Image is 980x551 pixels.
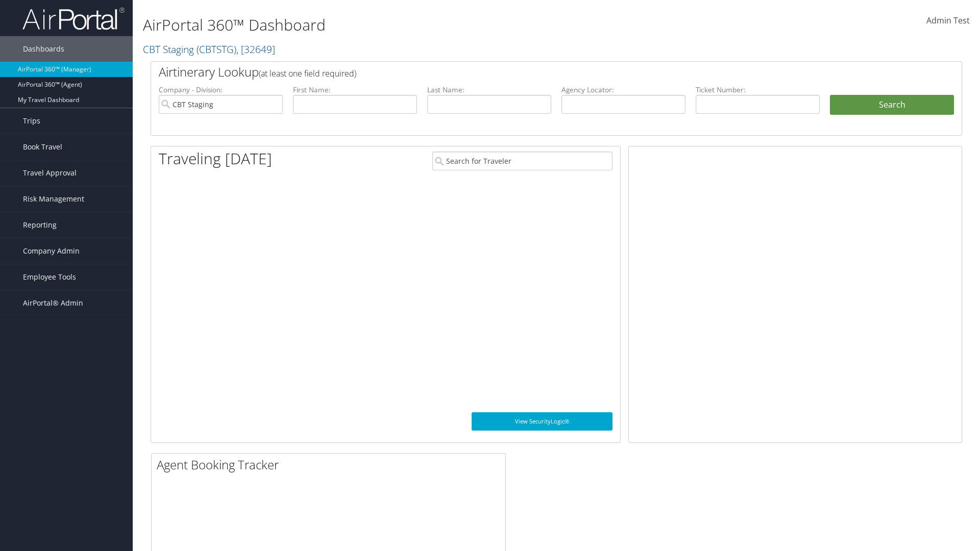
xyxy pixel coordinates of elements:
[159,148,272,169] h1: Traveling [DATE]
[23,264,76,290] span: Employee Tools
[159,63,887,81] h2: Airtinerary Lookup
[197,42,236,56] span: ( CBTSTG )
[23,160,77,186] span: Travel Approval
[830,95,954,115] button: Search
[926,15,970,26] span: Admin Test
[236,42,275,56] span: , [ 32649 ]
[926,5,970,37] a: Admin Test
[696,85,820,95] label: Ticket Number:
[157,456,505,473] h2: Agent Booking Tracker
[23,134,62,160] span: Book Travel
[143,42,275,56] a: CBT Staging
[427,85,551,95] label: Last Name:
[143,14,694,36] h1: AirPortal 360™ Dashboard
[293,85,417,95] label: First Name:
[259,68,356,79] span: (at least one field required)
[23,212,57,238] span: Reporting
[432,152,612,170] input: Search for Traveler
[561,85,685,95] label: Agency Locator:
[23,290,83,316] span: AirPortal® Admin
[472,412,612,431] a: View SecurityLogic®
[22,7,125,31] img: airportal-logo.png
[23,108,40,134] span: Trips
[23,186,84,212] span: Risk Management
[23,238,80,264] span: Company Admin
[23,36,64,62] span: Dashboards
[159,85,283,95] label: Company - Division:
